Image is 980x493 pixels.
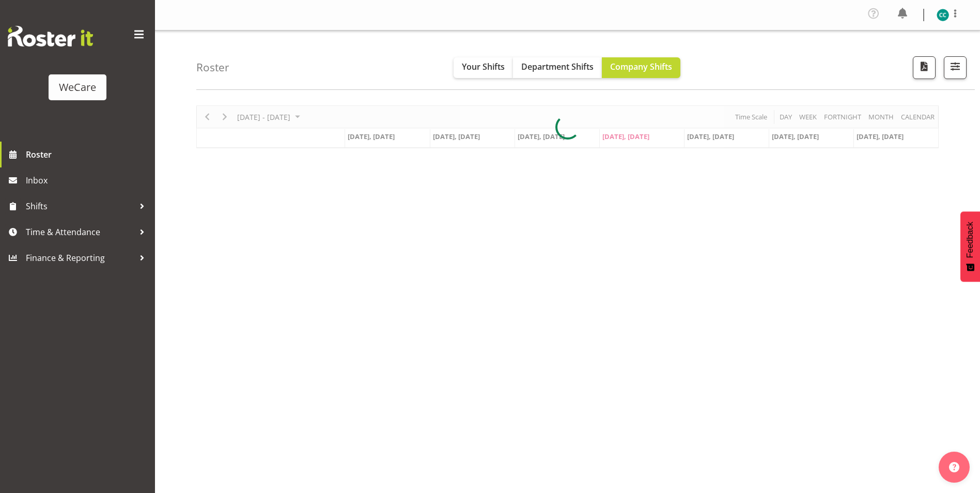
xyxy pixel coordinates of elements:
[462,61,505,72] span: Your Shifts
[513,57,602,78] button: Department Shifts
[966,222,975,258] span: Feedback
[26,147,150,162] span: Roster
[26,250,134,266] span: Finance & Reporting
[26,198,134,214] span: Shifts
[454,57,513,78] button: Your Shifts
[602,57,680,78] button: Company Shifts
[960,211,980,282] button: Feedback - Show survey
[949,462,959,472] img: help-xxl-2.png
[610,61,672,72] span: Company Shifts
[937,9,949,21] img: charlotte-courtney11007.jpg
[8,26,93,47] img: Rosterit website logo
[26,224,134,240] span: Time & Attendance
[26,173,150,188] span: Inbox
[196,61,229,73] h4: Roster
[944,56,967,79] button: Filter Shifts
[521,61,594,72] span: Department Shifts
[913,56,936,79] button: Download a PDF of the roster according to the set date range.
[59,80,96,95] div: WeCare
